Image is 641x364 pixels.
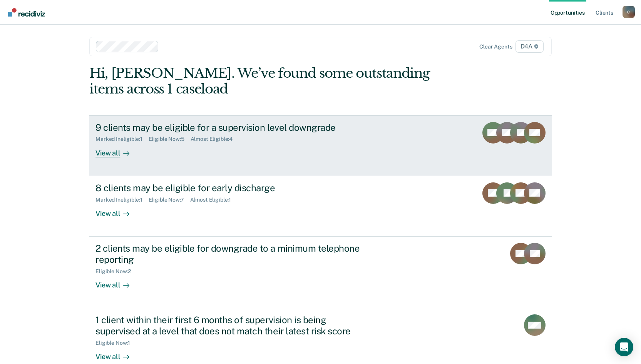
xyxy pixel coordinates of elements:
[95,346,139,361] div: View all
[95,122,366,133] div: 9 clients may be eligible for a supervision level downgrade
[615,338,633,356] div: Open Intercom Messenger
[95,142,139,157] div: View all
[479,43,512,50] div: Clear agents
[191,136,239,142] div: Almost Eligible : 4
[190,197,238,203] div: Almost Eligible : 1
[89,65,459,97] div: Hi, [PERSON_NAME]. We’ve found some outstanding items across 1 caseload
[95,243,366,265] div: 2 clients may be eligible for downgrade to a minimum telephone reporting
[95,203,139,218] div: View all
[95,182,366,194] div: 8 clients may be eligible for early discharge
[149,136,191,142] div: Eligible Now : 5
[95,340,136,346] div: Eligible Now : 1
[89,176,552,237] a: 8 clients may be eligible for early dischargeMarked Ineligible:1Eligible Now:7Almost Eligible:1Vi...
[95,274,139,289] div: View all
[89,237,552,308] a: 2 clients may be eligible for downgrade to a minimum telephone reportingEligible Now:2View all
[95,314,366,337] div: 1 client within their first 6 months of supervision is being supervised at a level that does not ...
[95,197,148,203] div: Marked Ineligible : 1
[623,6,635,18] button: Profile dropdown button
[8,8,45,17] img: Recidiviz
[623,6,635,18] div: C
[515,40,544,53] span: D4A
[95,136,148,142] div: Marked Ineligible : 1
[149,197,190,203] div: Eligible Now : 7
[89,115,552,176] a: 9 clients may be eligible for a supervision level downgradeMarked Ineligible:1Eligible Now:5Almos...
[95,268,137,275] div: Eligible Now : 2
